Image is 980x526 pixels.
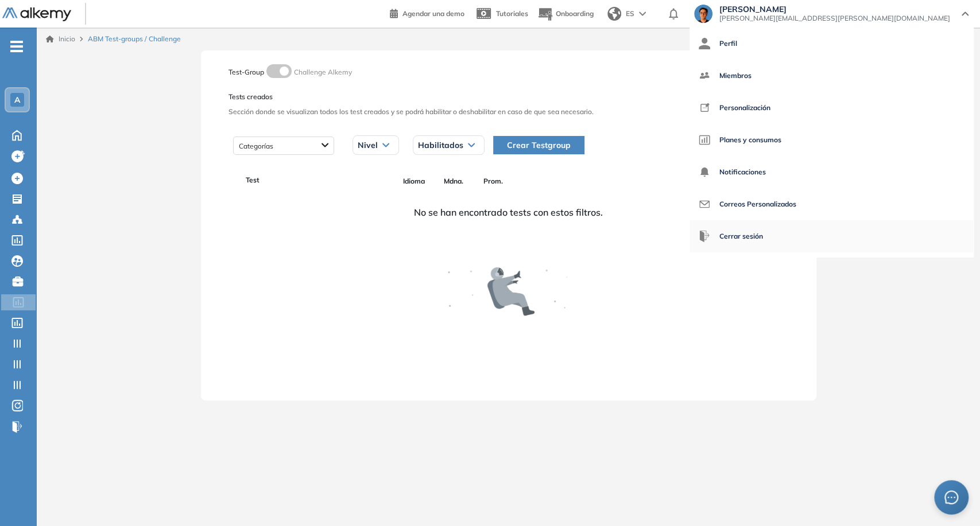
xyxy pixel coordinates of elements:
a: Correos Personalizados [699,190,964,218]
span: Crear Testgroup [507,139,571,151]
span: No se han encontrado tests con estos filtros. [414,205,603,219]
span: Miembros [719,62,752,89]
span: ES [626,9,634,19]
a: Planes y consumos [699,126,964,154]
img: icon [699,70,710,81]
img: icon [699,102,710,114]
span: [PERSON_NAME] [719,5,950,14]
button: Onboarding [537,2,594,26]
span: Onboarding [556,9,594,18]
span: Perfil [719,30,737,57]
img: Logo [2,7,71,22]
span: Planes y consumos [719,126,781,154]
a: Inicio [46,34,75,44]
a: Notificaciones [699,158,964,186]
span: Mdna. [433,176,473,186]
span: Notificaciones [719,158,766,186]
div: . [233,373,784,387]
img: icon [699,231,710,242]
a: Miembros [699,62,964,89]
span: Idioma [394,176,434,186]
img: icon [699,166,710,178]
span: Cerrar sesión [719,223,763,250]
span: Challenge Alkemy [294,68,352,76]
span: Nivel [358,141,378,150]
img: world [607,7,621,21]
span: Tutoriales [496,9,528,18]
span: Agendar una demo [402,9,464,18]
span: message [944,490,958,504]
button: Crear Testgroup [493,136,584,154]
span: Prom. [473,176,513,186]
span: [PERSON_NAME][EMAIL_ADDRESS][PERSON_NAME][DOMAIN_NAME] [719,14,950,23]
span: Correos Personalizados [719,190,796,218]
a: Perfil [699,30,964,57]
span: Test-Group [228,68,264,76]
img: icon [699,38,710,49]
i: - [10,45,23,48]
button: Cerrar sesión [699,223,763,250]
a: Agendar una demo [390,6,464,20]
img: icon [699,198,710,210]
span: Habilitados [418,141,463,150]
span: A [14,95,20,104]
span: Personalización [719,94,770,122]
span: ABM Test-groups / Challenge [88,34,181,44]
a: Personalización [699,94,964,122]
img: arrow [639,11,646,16]
span: Sección donde se visualizan todos los test creados y se podrá habilitar o deshabilitar en caso de... [228,107,789,117]
span: Tests creados [228,92,789,102]
span: Test [246,175,259,185]
img: icon [699,134,710,146]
